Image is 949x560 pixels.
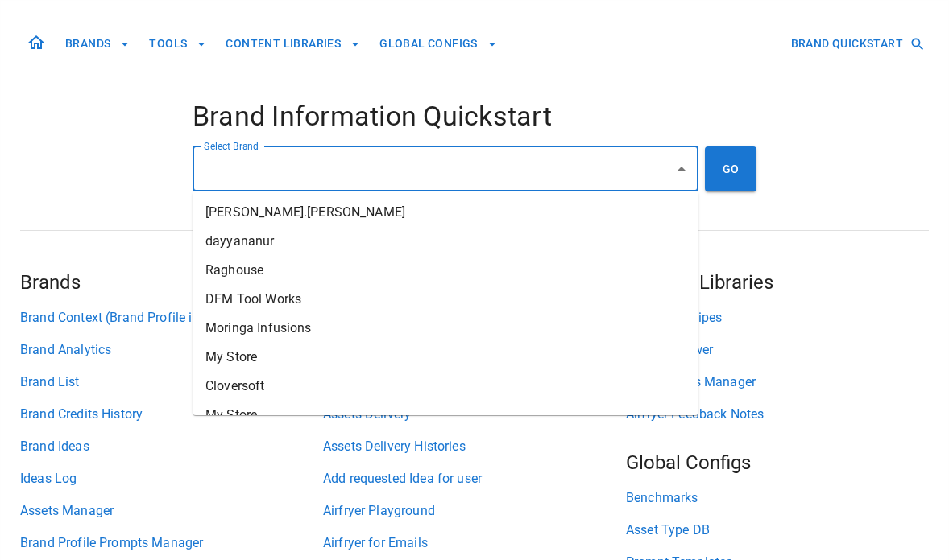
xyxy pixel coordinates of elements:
li: [PERSON_NAME].[PERSON_NAME] [193,198,698,227]
a: Brand Credits History [20,405,323,424]
a: Add requested Idea for user [323,469,626,488]
h5: Brands [20,270,323,295]
a: Benchmarks [626,488,929,508]
a: Product Viewer [626,340,929,360]
a: Concept Recipes [626,308,929,327]
li: Moringa Infusions [193,314,698,343]
a: Assets Delivery Histories [323,437,626,456]
li: My Store [193,401,698,430]
li: Cloversoft [193,372,698,401]
h4: Brand Information Quickstart [193,100,756,134]
li: DFM Tool Works [193,285,698,314]
button: TOOLS [143,29,213,59]
a: Ideas Log [20,469,323,488]
a: Airfryer Feedback Notes [626,405,929,424]
a: Brand Analytics [20,340,323,360]
a: Brand Profile Prompts Manager [20,533,323,553]
button: GLOBAL CONFIGS [373,29,504,59]
h5: Global Configs [626,450,929,476]
button: Close [670,158,693,180]
li: My Store [193,343,698,372]
button: GO [705,146,756,191]
a: Airfryer for Emails [323,533,626,553]
a: Global Notes Manager [626,373,929,392]
a: Asset Type DB [626,521,929,540]
button: BRANDS [59,29,136,59]
a: Brand List [20,373,323,392]
label: Select Brand [204,139,259,153]
a: Brand Ideas [20,437,323,456]
h5: Content Libraries [626,270,929,295]
a: Airfryer Playground [323,501,626,521]
a: Assets Manager [20,501,323,521]
li: dayyananur [193,227,698,256]
button: CONTENT LIBRARIES [219,29,367,59]
button: BRAND QUICKSTART [785,29,929,59]
a: Brand Context (Brand Profile inside) [20,308,323,327]
li: Raghouse [193,256,698,285]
